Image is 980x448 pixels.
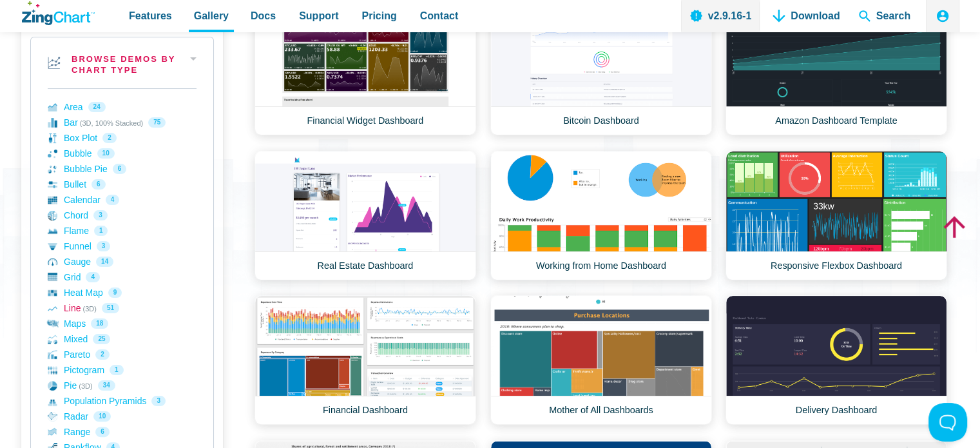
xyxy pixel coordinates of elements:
[22,1,95,25] a: ZingChart Logo. Click to return to the homepage
[251,7,276,24] span: Docs
[725,295,947,425] a: Delivery Dashboard
[31,37,213,89] h2: Browse Demos By Chart Type
[490,295,712,425] a: Mother of All Dashboards
[255,6,476,135] a: Financial Widget Dashboard
[928,403,967,442] iframe: Toggle Customer Support
[420,7,459,24] span: Contact
[255,295,476,425] a: Financial Dashboard
[361,7,396,24] span: Pricing
[299,7,338,24] span: Support
[129,7,172,24] span: Features
[490,151,712,280] a: Working from Home Dashboard
[725,151,947,280] a: Responsive Flexbox Dashboard
[725,6,947,135] a: Amazon Dashboard Template
[255,151,476,280] a: Real Estate Dashboard
[490,6,712,135] a: Bitcoin Dashboard
[194,7,229,24] span: Gallery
